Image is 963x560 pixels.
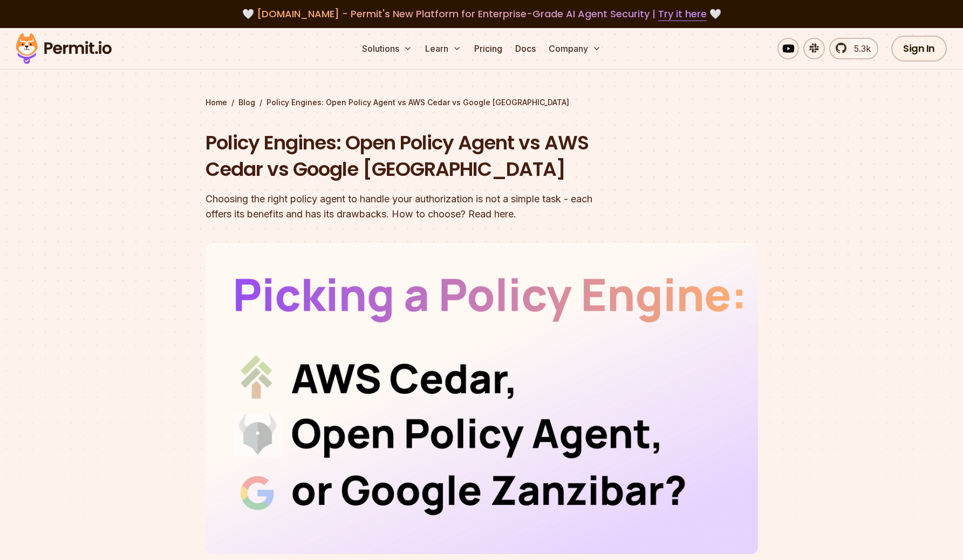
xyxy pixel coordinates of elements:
h1: Policy Engines: Open Policy Agent vs AWS Cedar vs Google [GEOGRAPHIC_DATA] [206,129,620,183]
button: Solutions [358,38,416,59]
img: Policy Engines: Open Policy Agent vs AWS Cedar vs Google Zanzibar [206,243,758,554]
a: 5.3k [829,38,878,59]
a: Pricing [470,38,507,59]
a: Blog [238,97,255,108]
span: [DOMAIN_NAME] - Permit's New Platform for Enterprise-Grade AI Agent Security | [257,7,707,21]
button: Learn [421,38,466,59]
a: Home [206,97,227,108]
button: Company [544,38,605,59]
div: 🤍 🤍 [26,6,937,22]
a: Sign In [891,36,947,62]
a: Try it here [658,7,707,21]
span: 5.3k [848,42,871,55]
div: Choosing the right policy agent to handle your authorization is not a simple task - each offers i... [206,192,620,222]
a: Docs [511,38,540,59]
img: Permit logo [11,30,117,67]
div: / / [206,97,758,108]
